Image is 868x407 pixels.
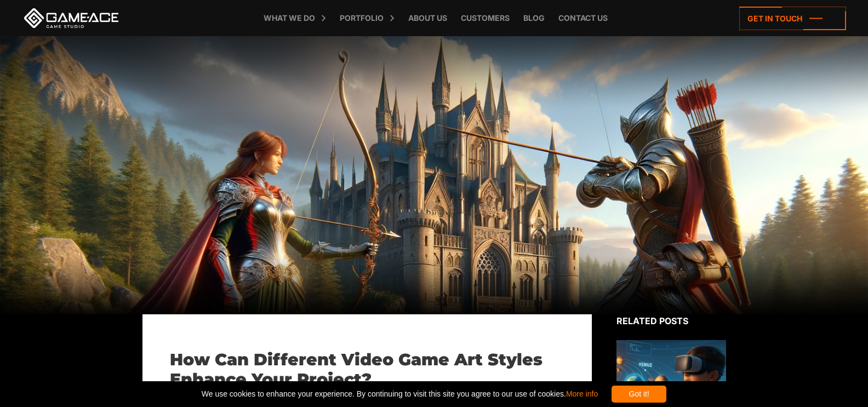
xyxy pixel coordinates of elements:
span: We use cookies to enhance your experience. By continuing to visit this site you agree to our use ... [202,386,598,403]
a: Get in touch [739,7,846,30]
div: Got it! [612,386,666,403]
h1: How Can Different Video Game Art Styles Enhance Your Project? [170,350,564,389]
div: Related posts [616,314,726,327]
a: More info [566,389,598,398]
